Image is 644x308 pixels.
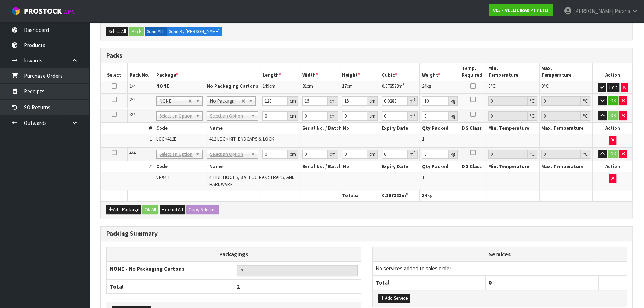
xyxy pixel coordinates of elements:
button: Add Package [106,205,141,214]
div: cm [328,111,338,121]
th: Action [593,161,632,172]
th: Code [154,123,207,134]
button: Ok All [142,205,158,214]
span: LOCK412E [156,136,177,142]
th: Total [107,279,234,293]
span: 3/4 [129,111,136,118]
th: Code [154,161,207,172]
th: Services [373,247,627,262]
th: Select [101,63,128,81]
th: Min. Temperature [486,123,540,134]
th: kg [420,190,460,201]
strong: NONE - No Packaging Cartons [110,265,184,272]
button: Copy Selected [186,205,219,214]
span: 1/4 [129,83,136,89]
div: m [408,111,418,121]
th: DG Class [460,123,486,134]
button: OK [608,150,618,158]
div: cm [367,150,378,159]
th: Min. Temperature [486,63,540,81]
th: Package [154,63,260,81]
td: No services added to sales order. [373,261,627,275]
th: Max. Temperature [540,108,593,119]
div: ℃ [528,150,537,159]
th: Pack No. [128,63,154,81]
th: Temp. Required [460,63,486,81]
sup: 3 [413,112,415,117]
th: Total [373,276,486,290]
span: 0 [541,83,544,89]
h3: Packing Summary [106,230,627,237]
div: m [408,96,418,106]
td: m [380,81,420,94]
div: cm [367,96,378,106]
span: Select an Option [210,150,248,159]
div: cm [288,96,298,106]
th: Width [300,63,340,81]
th: Serial No. / Batch No. [300,108,380,119]
th: Weight [420,63,460,81]
label: Scan By [PERSON_NAME] [167,27,222,36]
div: ℃ [528,96,537,106]
sup: 3 [413,97,415,102]
button: Expand All [160,205,185,214]
td: cm [300,81,340,94]
strong: NONE [156,83,169,89]
span: 149 [262,83,269,89]
span: ProStock [24,6,62,16]
span: No Packaging Cartons [210,97,241,106]
span: 4/4 [129,150,136,156]
span: 31 [302,83,307,89]
div: kg [449,111,458,121]
button: OK [608,96,618,105]
button: Add Service [378,294,410,303]
th: Action [593,63,632,81]
div: cm [288,111,298,121]
th: # [101,161,154,172]
th: Expiry Date [380,108,420,119]
th: Max. Temperature [540,63,593,81]
span: 0.078523 [382,83,399,89]
span: 1 [150,136,152,142]
span: 24 [422,83,426,89]
th: m³ [380,190,420,201]
th: Min. Temperature [486,108,540,119]
td: kg [420,81,460,94]
button: Pack [129,27,144,36]
div: cm [367,111,378,121]
span: Select an Option [160,112,193,121]
button: Edit [607,83,619,92]
div: ℃ [581,111,590,121]
th: Qty Packed [420,161,460,172]
span: 0.107323 [382,192,402,199]
span: 2/4 [129,96,136,103]
span: 17 [342,83,347,89]
div: kg [449,96,458,106]
span: 412 LOCK KIT, ENDCAPS & LOCK [209,136,274,142]
div: m [408,150,418,159]
span: 34 [422,192,427,199]
th: Expiry Date [380,123,420,134]
th: Cubic [380,63,420,81]
span: Select an Option [160,150,193,159]
label: Scan ALL [145,27,167,36]
th: Expiry Date [380,161,420,172]
div: ℃ [528,111,537,121]
td: cm [260,81,300,94]
th: Serial No. / Batch No. [300,123,380,134]
div: cm [328,150,338,159]
span: 0 [489,279,492,286]
div: cm [288,150,298,159]
th: Name [207,161,300,172]
small: WMS [63,8,75,15]
th: Name [207,123,300,134]
th: Name [207,108,300,119]
h3: Packs [106,52,627,59]
img: cube-alt.png [11,6,20,16]
th: Qty Packed [420,123,460,134]
th: Action [593,108,632,119]
th: Totals: [340,190,380,201]
th: Max. Temperature [540,123,593,134]
span: 2 [237,283,240,290]
th: # [101,123,154,134]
